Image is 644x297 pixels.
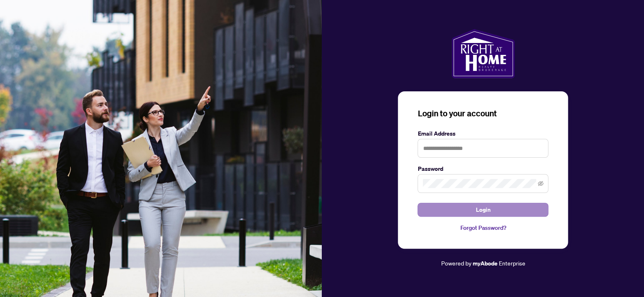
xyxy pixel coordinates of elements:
span: Enterprise [498,259,525,267]
a: myAbode [472,259,497,268]
span: Powered by [441,259,471,267]
h3: Login to your account [417,108,548,119]
label: Email Address [417,129,548,138]
span: eye-invisible [538,181,543,186]
label: Password [417,164,548,173]
button: Login [417,203,548,217]
img: ma-logo [451,29,515,78]
span: Login [476,203,490,216]
a: Forgot Password? [417,223,548,232]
